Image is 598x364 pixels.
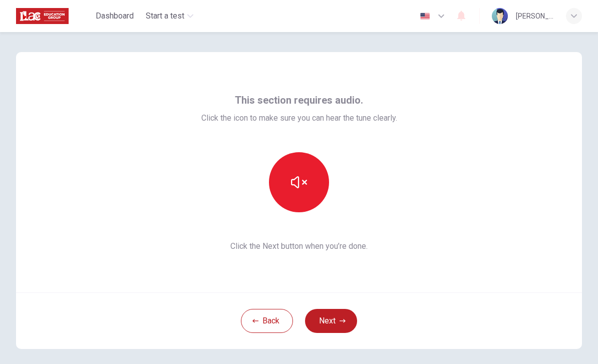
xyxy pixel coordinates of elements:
[305,309,357,333] button: Next
[241,309,293,333] button: Back
[235,92,363,108] span: This section requires audio.
[419,13,431,20] img: en
[201,112,397,124] span: Click the icon to make sure you can hear the tune clearly.
[492,8,508,24] img: Profile picture
[516,10,554,22] div: [PERSON_NAME]
[16,6,92,26] a: ILAC logo
[146,10,184,22] span: Start a test
[142,7,197,25] button: Start a test
[96,10,134,22] span: Dashboard
[201,240,397,252] span: Click the Next button when you’re done.
[16,6,69,26] img: ILAC logo
[92,7,138,25] button: Dashboard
